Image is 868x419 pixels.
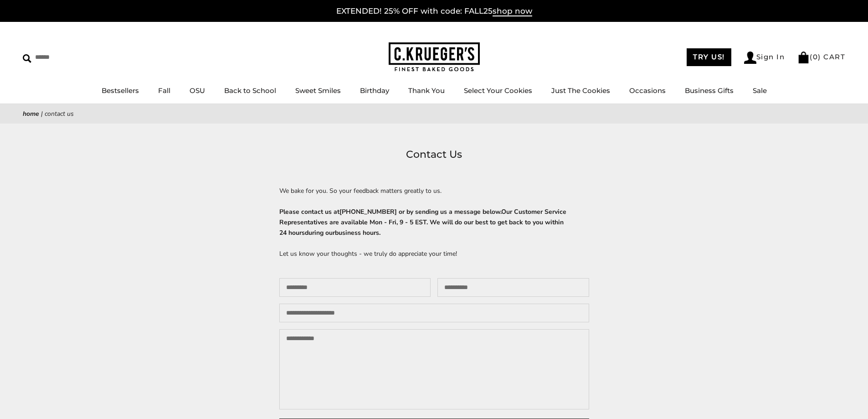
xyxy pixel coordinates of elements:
span: | [41,109,43,118]
span: Contact Us [45,109,74,118]
a: Birthday [360,86,389,95]
a: Business Gifts [685,86,734,95]
input: Your email [437,278,589,297]
span: 0 [813,52,818,61]
a: Bestsellers [102,86,139,95]
input: Search [23,50,131,64]
a: Thank You [408,86,445,95]
a: Sign In [744,52,785,64]
a: (0) CART [797,52,845,61]
input: Your phone (optional) [279,304,589,322]
span: shop now [493,6,532,16]
a: Select Your Cookies [464,86,532,95]
a: Back to School [224,86,276,95]
a: Sweet Smiles [295,86,341,95]
img: C.KRUEGER'S [389,42,480,72]
img: Bag [797,52,810,63]
input: Your name [279,278,431,297]
img: Account [744,52,756,64]
span: Our Customer Service Representatives are available Mon - Fri, 9 - 5 EST. We will do our best to g... [279,207,566,237]
span: during our [305,228,335,237]
a: Occasions [629,86,666,95]
strong: Please contact us at [279,207,566,237]
span: [PHONE_NUMBER] or by sending us a message below. [339,207,501,216]
p: Let us know your thoughts - we truly do appreciate your time! [279,248,589,259]
textarea: Your message [279,329,589,409]
a: Fall [158,86,170,95]
a: Just The Cookies [551,86,610,95]
a: EXTENDED! 25% OFF with code: FALL25shop now [336,6,532,16]
a: TRY US! [687,48,731,66]
h1: Contact Us [36,146,832,163]
a: Home [23,109,39,118]
p: We bake for you. So your feedback matters greatly to us. [279,186,589,196]
nav: breadcrumbs [23,109,845,119]
img: Search [23,54,31,63]
a: OSU [190,86,205,95]
span: business hours. [335,228,380,237]
a: Sale [753,86,767,95]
